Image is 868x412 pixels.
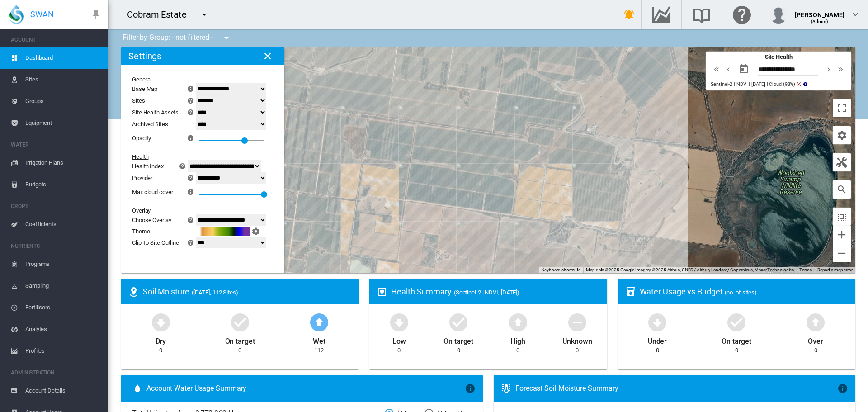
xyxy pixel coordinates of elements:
[391,286,599,297] div: Health Summary
[765,53,793,60] span: Site Health
[833,244,851,262] button: Zoom out
[143,286,351,297] div: Soil Moisture
[128,51,161,62] h2: Settings
[128,286,139,297] md-icon: icon-map-marker-radius
[132,109,179,116] div: Site Health Assets
[259,47,277,65] button: icon-close
[723,64,733,75] md-icon: icon-chevron-left
[836,130,847,141] md-icon: icon-cog
[185,172,196,183] md-icon: icon-help-circle
[146,384,465,393] span: Account Water Usage Summary
[648,333,667,346] div: Under
[507,311,529,333] md-icon: icon-arrow-up-bold-circle
[308,311,330,333] md-icon: icon-arrow-up-bold-circle
[185,95,196,106] md-icon: icon-help-circle
[11,33,101,47] span: ACCOUNT
[25,112,101,134] span: Equipment
[802,81,809,88] md-icon: icon-information
[132,121,197,128] div: Archived Sites
[640,286,848,297] div: Water Usage vs Budget
[132,175,152,181] div: Provider
[837,383,848,394] md-icon: icon-information
[457,346,460,355] div: 0
[566,311,588,333] md-icon: icon-minus-circle
[150,311,172,333] md-icon: icon-arrow-down-bold-circle
[735,60,753,78] button: md-calendar
[90,9,101,20] md-icon: icon-pin
[177,161,188,171] md-icon: icon-help-circle
[132,163,164,170] div: Health Index
[132,189,173,195] div: Max cloud cover
[25,318,101,340] span: Analytes
[184,107,197,118] button: icon-help-circle
[132,153,262,160] div: Health
[711,64,722,75] button: icon-chevron-double-left
[30,9,54,20] span: SWAN
[132,207,262,214] div: Overlay
[132,97,145,104] div: Sites
[185,107,196,118] md-icon: icon-help-circle
[712,64,722,75] md-icon: icon-chevron-double-left
[186,186,197,197] md-icon: icon-information
[25,275,101,297] span: Sampling
[25,174,101,195] span: Budgets
[176,161,189,171] button: icon-help-circle
[646,311,668,333] md-icon: icon-arrow-down-bold-circle
[11,239,101,253] span: NUTRIENTS
[132,76,262,83] div: General
[262,51,273,62] md-icon: icon-close
[25,297,101,318] span: Fertilisers
[833,180,851,199] button: icon-magnify
[25,213,101,235] span: Coefficients
[132,217,171,223] div: Choose Overlay
[313,333,325,346] div: Wet
[192,289,238,296] span: ([DATE], 112 Sites)
[795,7,844,16] div: [PERSON_NAME]
[465,383,476,394] md-icon: icon-information
[221,33,232,43] md-icon: icon-menu-down
[836,211,847,222] md-icon: icon-select-all
[833,208,851,226] button: icon-select-all
[185,237,196,248] md-icon: icon-help-circle
[722,333,751,346] div: On target
[11,199,101,213] span: CROPS
[799,267,812,272] a: Terms
[132,383,143,394] md-icon: icon-water
[25,152,101,174] span: Irrigation Plans
[250,226,261,237] md-icon: icon-cog
[217,29,236,47] button: icon-menu-down
[711,81,795,87] span: Sentinel-2 | NDVI | [DATE] | Cloud (98%)
[184,95,197,106] button: icon-help-circle
[199,9,210,20] md-icon: icon-menu-down
[25,47,101,69] span: Dashboard
[11,365,101,380] span: ADMINISTRATION
[132,228,197,235] div: Theme
[656,346,659,355] div: 0
[542,267,580,273] button: Keyboard shortcuts
[726,311,747,333] md-icon: icon-checkbox-marked-circle
[184,214,197,225] button: icon-help-circle
[850,9,861,20] md-icon: icon-chevron-down
[769,5,788,24] img: profile.jpg
[808,333,823,346] div: Over
[835,64,846,75] button: icon-chevron-double-right
[116,29,238,47] div: Filter by Group: - not filtered -
[443,333,473,346] div: On target
[823,64,835,75] button: icon-chevron-right
[510,333,525,346] div: High
[388,311,410,333] md-icon: icon-arrow-down-bold-circle
[25,90,101,112] span: Groups
[735,346,738,355] div: 0
[25,340,101,362] span: Profiles
[562,333,592,346] div: Unknown
[229,311,251,333] md-icon: icon-checkbox-marked-circle
[25,380,101,402] span: Account Details
[814,346,817,355] div: 0
[725,289,757,296] span: (no. of sites)
[817,267,853,272] a: Report a map error
[805,311,826,333] md-icon: icon-arrow-up-bold-circle
[11,137,101,152] span: WATER
[586,267,794,272] span: Map data ©2025 Google Imagery ©2025 Airbus, CNES / Airbus, Landsat / Copernicus, Maxar Technologies
[25,69,101,90] span: Sites
[392,333,406,346] div: Low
